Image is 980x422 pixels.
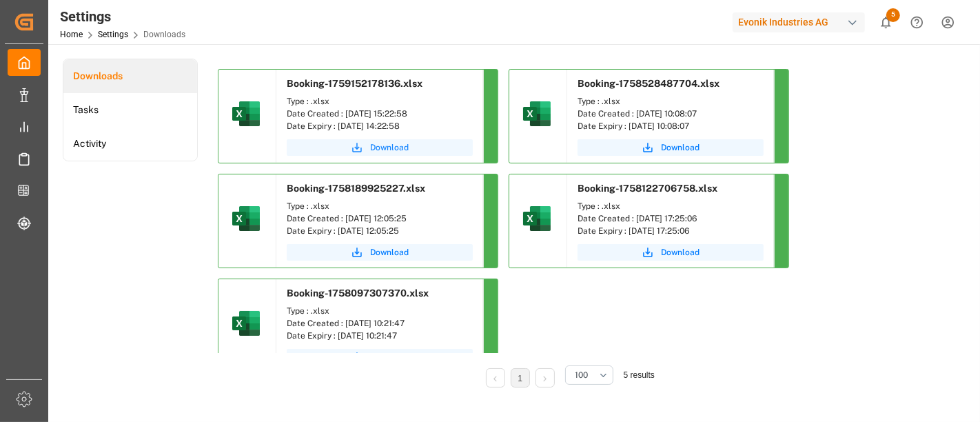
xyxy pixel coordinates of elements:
[60,30,83,39] a: Home
[578,120,764,132] div: Date Expiry : [DATE] 10:08:07
[624,370,655,380] span: 5 results
[578,108,764,120] div: Date Created : [DATE] 10:08:07
[287,212,473,225] div: Date Created : [DATE] 12:05:25
[370,246,409,259] span: Download
[229,307,263,340] img: microsoft-excel-2019--v1.png
[370,141,409,154] span: Download
[661,141,700,154] span: Download
[287,183,425,194] span: Booking-1758189925227.xlsx
[518,374,522,383] a: 1
[287,120,473,132] div: Date Expiry : [DATE] 14:22:58
[578,200,764,212] div: Type : .xlsx
[733,12,865,32] div: Evonik Industries AG
[901,7,932,38] button: Help Center
[578,212,764,225] div: Date Created : [DATE] 17:25:06
[578,244,764,261] button: Download
[287,305,473,317] div: Type : .xlsx
[733,9,870,35] button: Evonik Industries AG
[287,78,422,89] span: Booking-1759152178136.xlsx
[565,365,613,385] button: open menu
[229,202,263,235] img: microsoft-excel-2019--v1.png
[486,368,505,388] li: Previous Page
[370,351,409,363] span: Download
[511,368,530,388] li: 1
[578,225,764,237] div: Date Expiry : [DATE] 17:25:06
[520,97,553,130] img: microsoft-excel-2019--v1.png
[287,244,473,261] button: Download
[287,200,473,212] div: Type : .xlsx
[661,246,700,259] span: Download
[575,369,589,381] span: 100
[287,95,473,108] div: Type : .xlsx
[578,139,764,156] button: Download
[63,127,197,161] a: Activity
[535,368,555,388] li: Next Page
[287,108,473,120] div: Date Created : [DATE] 15:22:58
[578,183,717,194] span: Booking-1758122706758.xlsx
[229,97,263,130] img: microsoft-excel-2019--v1.png
[63,93,197,127] a: Tasks
[60,6,185,27] div: Settings
[287,349,473,365] button: Download
[287,330,473,342] div: Date Expiry : [DATE] 10:21:47
[287,288,429,299] span: Booking-1758097307370.xlsx
[886,8,900,22] span: 5
[870,7,901,38] button: show 5 new notifications
[63,59,197,93] a: Downloads
[287,225,473,237] div: Date Expiry : [DATE] 12:05:25
[520,202,553,235] img: microsoft-excel-2019--v1.png
[98,30,128,39] a: Settings
[287,139,473,156] button: Download
[287,317,473,330] div: Date Created : [DATE] 10:21:47
[578,95,764,108] div: Type : .xlsx
[578,78,719,89] span: Booking-1758528487704.xlsx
